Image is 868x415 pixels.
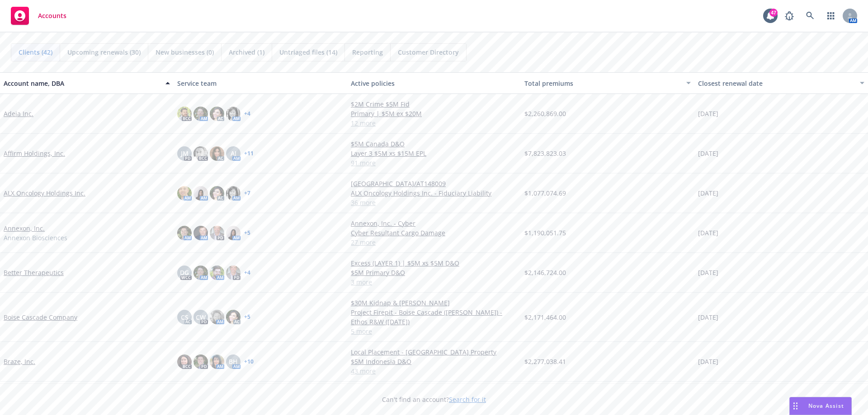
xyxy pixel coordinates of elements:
span: $1,190,051.75 [524,228,566,238]
span: [DATE] [698,188,718,198]
a: 36 more [351,198,517,207]
span: Can't find an account? [382,395,486,404]
span: [DATE] [698,357,718,366]
span: New businesses (0) [156,47,214,57]
span: AJ [231,149,236,158]
div: Service team [177,79,344,88]
button: Nova Assist [789,397,852,415]
span: [DATE] [698,268,718,277]
span: Clients (42) [19,47,52,57]
img: photo [193,107,208,121]
span: [DATE] [698,312,718,322]
span: DG [180,268,189,277]
img: photo [177,354,192,369]
a: Adeia Inc. [4,109,33,118]
img: photo [193,226,208,240]
img: photo [226,186,241,201]
a: ALX Oncology Holdings Inc. [4,188,85,198]
img: photo [210,354,224,369]
a: Local Placement - [GEOGRAPHIC_DATA] Property [351,347,517,357]
a: Primary | $5M ex $20M [351,109,517,118]
a: 12 more [351,118,517,128]
img: photo [210,226,224,240]
img: photo [193,146,208,161]
button: Total premiums [521,72,694,94]
div: Account name, DBA [4,79,160,88]
span: $2,260,869.00 [524,109,566,118]
a: Search [801,7,819,25]
img: photo [226,226,241,240]
a: $30M Kidnap & [PERSON_NAME] [351,298,517,308]
span: Reporting [352,47,383,57]
a: Search for it [449,395,486,404]
span: JM [181,149,189,158]
span: Upcoming renewals (30) [67,47,141,57]
a: + 7 [244,191,250,196]
a: Boise Cascade Company [4,312,77,322]
img: photo [177,226,192,240]
span: Customer Directory [398,47,459,57]
div: Drag to move [790,397,801,415]
img: photo [226,310,241,324]
a: Layer 3 $5M xs $15M EPL [351,149,517,158]
span: Nova Assist [808,402,844,410]
span: $2,277,038.41 [524,357,566,366]
a: 91 more [351,158,517,168]
span: [DATE] [698,109,718,118]
span: [DATE] [698,149,718,158]
a: Switch app [822,7,840,25]
img: photo [177,107,192,121]
span: CW [196,312,206,322]
span: Untriaged files (14) [279,47,337,57]
img: photo [193,186,208,201]
a: $5M Indonesia D&O [351,357,517,366]
a: 27 more [351,238,517,247]
a: + 4 [244,111,250,117]
a: [GEOGRAPHIC_DATA]/AT148009 [351,179,517,188]
div: Total premiums [524,79,681,88]
img: photo [193,354,208,369]
a: + 4 [244,270,250,275]
img: photo [177,186,192,201]
a: ALX Oncology Holdings Inc. - Fiduciary Liability [351,188,517,198]
button: Closest renewal date [694,72,868,94]
a: $5M Canada D&O [351,139,517,149]
img: photo [210,146,224,161]
img: photo [193,266,208,280]
a: + 10 [244,359,254,364]
a: Better Therapeutics [4,268,64,277]
span: [DATE] [698,228,718,238]
a: $2M Crime $5M Fid [351,99,517,109]
img: photo [210,107,224,121]
a: $5M Primary D&O [351,268,517,277]
a: + 5 [244,230,250,236]
span: Annexon Biosciences [4,233,67,242]
img: photo [210,310,224,324]
a: Affirm Holdings, Inc. [4,149,65,158]
span: $2,146,724.00 [524,268,566,277]
a: Report a Bug [780,7,798,25]
span: CS [181,312,189,322]
div: Closest renewal date [698,79,854,88]
button: Active policies [347,72,521,94]
a: Cyber Resultant Cargo Damage [351,228,517,238]
a: + 5 [244,314,250,320]
img: photo [226,266,241,280]
span: Accounts [38,12,66,19]
a: Project Firepit - Boise Cascade ([PERSON_NAME]) - Ethos R&W ([DATE]) [351,308,517,326]
a: 43 more [351,366,517,376]
img: photo [210,186,224,201]
span: $1,077,074.69 [524,188,566,198]
button: Service team [174,72,347,94]
a: 5 more [351,326,517,336]
span: $2,171,464.00 [524,312,566,322]
a: 3 more [351,277,517,287]
div: 47 [769,9,778,17]
a: Braze, Inc. [4,357,35,366]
